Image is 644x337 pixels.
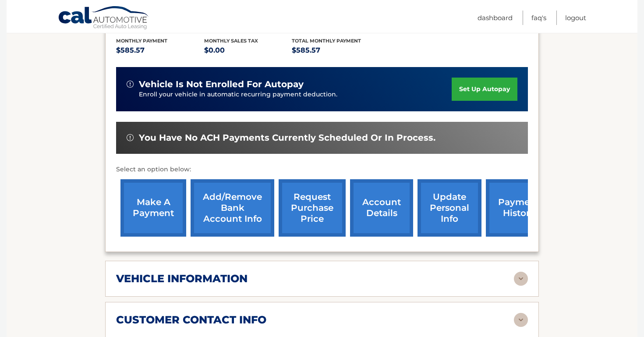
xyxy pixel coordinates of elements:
[514,272,528,286] img: accordion-rest.svg
[204,38,258,44] span: Monthly sales Tax
[139,132,435,143] span: You have no ACH payments currently scheduled or in process.
[452,78,517,101] a: set up autopay
[120,179,186,237] a: make a payment
[565,11,586,25] a: Logout
[292,38,361,44] span: Total Monthly Payment
[139,90,452,99] p: Enroll your vehicle in automatic recurring payment deduction.
[514,313,528,327] img: accordion-rest.svg
[116,313,266,326] h2: customer contact info
[486,179,552,237] a: payment history
[127,134,134,141] img: alert-white.svg
[478,11,513,25] a: Dashboard
[292,44,380,57] p: $585.57
[204,44,292,57] p: $0.00
[139,79,304,90] span: vehicle is not enrolled for autopay
[279,179,346,237] a: request purchase price
[116,38,167,44] span: Monthly Payment
[116,272,248,285] h2: vehicle information
[116,44,204,57] p: $585.57
[191,179,274,237] a: Add/Remove bank account info
[418,179,481,237] a: update personal info
[127,81,134,88] img: alert-white.svg
[531,11,546,25] a: FAQ's
[116,164,528,175] p: Select an option below:
[58,6,150,31] a: Cal Automotive
[350,179,413,237] a: account details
